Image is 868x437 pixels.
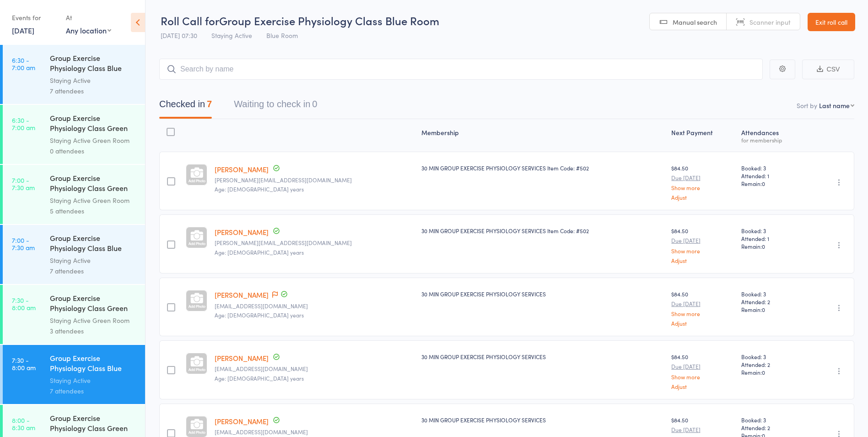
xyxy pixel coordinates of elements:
div: Group Exercise Physiology Class Green Room [50,293,137,315]
input: Search by name [159,59,763,80]
time: 6:30 - 7:00 am [12,56,35,71]
span: Booked: 3 [741,416,803,424]
span: Roll Call for [161,13,219,28]
span: Remain: [741,306,803,313]
a: Adjust [671,383,734,389]
div: Staying Active Green Room [50,195,137,206]
a: Adjust [671,320,734,326]
button: Waiting to check in0 [234,94,317,119]
time: 7:30 - 8:00 am [12,356,36,371]
div: At [66,10,111,25]
time: 7:00 - 7:30 am [12,236,35,251]
span: Booked: 3 [741,227,803,235]
div: Staying Active [50,255,137,266]
small: lesgruzin@gmail.com [215,303,414,309]
div: $84.50 [671,227,734,263]
div: $84.50 [671,164,734,200]
time: 6:30 - 7:00 am [12,116,35,131]
span: 0 [762,180,765,187]
span: Scanner input [749,17,791,27]
div: 0 [312,99,317,109]
div: 3 attendees [50,326,137,336]
div: 30 MIN GROUP EXERCISE PHYSIOLOGY SERVICES [421,290,664,298]
span: 0 [762,242,765,250]
a: Show more [671,248,734,254]
div: Staying Active [50,75,137,86]
div: 0 attendees [50,146,137,156]
div: Last name [819,101,850,110]
span: Staying Active [211,31,252,40]
a: [PERSON_NAME] [215,290,269,300]
span: Attended: 1 [741,235,803,242]
small: mgruzin@gmail.com [215,429,414,435]
span: Remain: [741,368,803,376]
span: Attended: 1 [741,172,803,180]
div: Events for [12,10,57,25]
a: [PERSON_NAME] [215,353,269,363]
div: Next Payment [668,123,738,147]
small: leanne.gray1@me.com [215,240,414,246]
div: Group Exercise Physiology Class Green Room [50,173,137,195]
span: Age: [DEMOGRAPHIC_DATA] years [215,185,304,193]
time: 8:00 - 8:30 am [12,416,35,431]
a: Show more [671,374,734,380]
small: leanne.gray1@me.com [215,177,414,183]
span: Manual search [673,17,717,27]
small: Due [DATE] [671,363,734,370]
span: Booked: 3 [741,290,803,298]
div: for membership [741,137,803,143]
div: 7 attendees [50,386,137,396]
div: 7 [207,99,212,109]
a: 6:30 -7:00 amGroup Exercise Physiology Class Blue RoomStaying Active7 attendees [3,45,145,104]
div: 30 MIN GROUP EXERCISE PHYSIOLOGY SERVICES Item Code: #502 [421,227,664,235]
span: Age: [DEMOGRAPHIC_DATA] years [215,374,304,382]
a: [PERSON_NAME] [215,164,269,174]
span: Attended: 2 [741,298,803,306]
div: Any location [66,25,111,35]
button: Checked in7 [159,94,212,119]
div: Staying Active Green Room [50,135,137,146]
div: Group Exercise Physiology Class Blue Room [50,53,137,75]
div: Group Exercise Physiology Class Green Room [50,113,137,135]
span: Attended: 2 [741,361,803,368]
span: Booked: 3 [741,164,803,172]
a: Show more [671,311,734,317]
div: Staying Active Green Room [50,315,137,326]
a: Adjust [671,194,734,200]
small: Due [DATE] [671,175,734,181]
span: Age: [DEMOGRAPHIC_DATA] years [215,248,304,256]
small: Due [DATE] [671,426,734,433]
div: 30 MIN GROUP EXERCISE PHYSIOLOGY SERVICES [421,353,664,361]
a: 7:30 -8:00 amGroup Exercise Physiology Class Green RoomStaying Active Green Room3 attendees [3,285,145,344]
a: 7:30 -8:00 amGroup Exercise Physiology Class Blue RoomStaying Active7 attendees [3,345,145,404]
a: 6:30 -7:00 amGroup Exercise Physiology Class Green RoomStaying Active Green Room0 attendees [3,105,145,164]
a: Exit roll call [808,13,855,31]
div: 30 MIN GROUP EXERCISE PHYSIOLOGY SERVICES Item Code: #502 [421,164,664,172]
a: Show more [671,185,734,191]
div: 7 attendees [50,266,137,276]
a: 7:00 -7:30 amGroup Exercise Physiology Class Green RoomStaying Active Green Room5 attendees [3,165,145,224]
small: Due [DATE] [671,237,734,244]
small: shire@bigpond.net.au [215,366,414,372]
label: Sort by [797,101,817,110]
span: Remain: [741,180,803,187]
div: $84.50 [671,290,734,326]
span: Age: [DEMOGRAPHIC_DATA] years [215,311,304,319]
div: Staying Active [50,375,137,386]
div: $84.50 [671,353,734,389]
button: CSV [802,60,854,79]
span: [DATE] 07:30 [161,31,197,40]
a: Adjust [671,257,734,263]
span: Booked: 3 [741,353,803,361]
a: 7:00 -7:30 amGroup Exercise Physiology Class Blue RoomStaying Active7 attendees [3,225,145,284]
div: Group Exercise Physiology Class Blue Room [50,353,137,375]
div: 30 MIN GROUP EXERCISE PHYSIOLOGY SERVICES [421,416,664,424]
span: 0 [762,368,765,376]
span: Remain: [741,242,803,250]
span: Blue Room [266,31,298,40]
small: Due [DATE] [671,300,734,307]
span: Group Exercise Physiology Class Blue Room [219,13,439,28]
a: [PERSON_NAME] [215,416,269,426]
div: Membership [418,123,668,147]
div: Atten­dances [738,123,806,147]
